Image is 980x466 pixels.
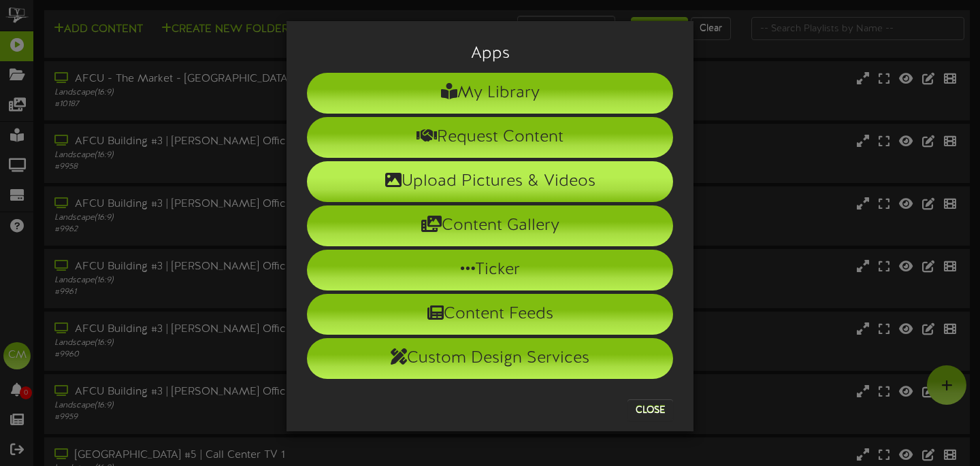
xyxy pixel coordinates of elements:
li: Request Content [307,117,673,158]
li: Ticker [307,250,673,290]
button: Close [627,399,673,421]
li: My Library [307,73,673,114]
li: Content Gallery [307,205,673,246]
h3: Apps [307,45,673,63]
li: Custom Design Services [307,338,673,379]
li: Upload Pictures & Videos [307,161,673,202]
li: Content Feeds [307,294,673,335]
